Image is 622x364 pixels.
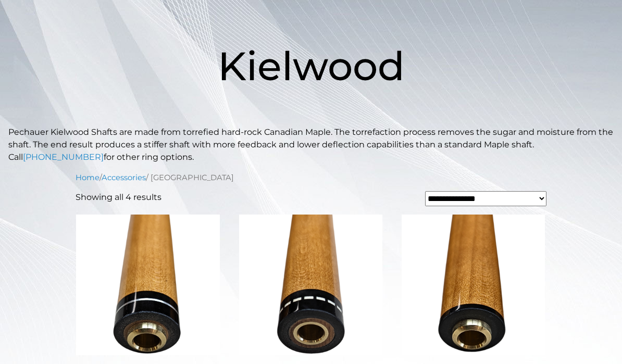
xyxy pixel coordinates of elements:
img: Kielwood 12.75mm .850 (Flat faced/Prior to 2025) [238,215,383,355]
a: [PHONE_NUMBER] [23,152,104,162]
a: Accessories [102,173,146,182]
select: Shop order [425,191,546,206]
img: Kielwood 12.75mm .850 Joint [Piloted thin black (Pro Series & JP Series 2025)] [401,215,546,355]
p: Showing all 4 results [76,191,161,204]
p: Pechauer Kielwood Shafts are made from torrefied hard-rock Canadian Maple. The torrefaction proce... [8,126,614,164]
a: Home [76,173,99,182]
nav: Breadcrumb [76,172,546,183]
span: Kielwood [218,42,405,90]
img: Kielwood 12.75mm .850 Joint (Pro Series Single Ring) [76,215,220,355]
